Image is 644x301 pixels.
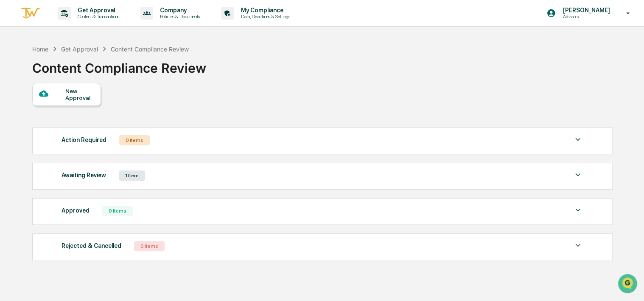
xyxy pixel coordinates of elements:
[134,241,165,251] div: 0 Items
[62,170,106,181] div: Awaiting Review
[62,205,90,216] div: Approved
[111,45,189,53] div: Content Compliance Review
[71,7,123,14] p: Get Approval
[617,273,640,296] iframe: Open customer support
[556,7,614,14] p: [PERSON_NAME]
[573,134,583,145] img: caret
[70,107,105,116] span: Attestations
[20,6,41,20] img: logo
[153,7,204,14] p: Company
[5,104,58,119] a: 🖐️Preclearance
[234,7,294,14] p: My Compliance
[17,123,53,132] span: Data Lookup
[8,65,24,80] img: 1746055101610-c473b297-6a78-478c-a979-82029cc54cd1
[62,108,68,115] div: 🗄️
[119,170,145,181] div: 1 Item
[62,240,121,251] div: Rejected & Cancelled
[58,104,109,119] a: 🗄️Attestations
[102,206,133,216] div: 0 Items
[29,65,139,74] div: Start new chat
[71,14,123,20] p: Content & Transactions
[8,108,15,115] div: 🖐️
[153,14,204,20] p: Policies & Documents
[84,144,103,150] span: Pylon
[573,170,583,180] img: caret
[60,144,103,150] a: Powered byPylon
[29,74,107,80] div: We're available if you need us!
[5,120,57,135] a: 🔎Data Lookup
[144,68,154,78] button: Start new chat
[8,124,15,131] div: 🔎
[17,107,55,116] span: Preclearance
[32,54,206,76] div: Content Compliance Review
[65,88,94,101] div: New Approval
[573,205,583,215] img: caret
[61,45,98,53] div: Get Approval
[119,135,150,145] div: 0 Items
[556,14,614,20] p: Advisors
[573,240,583,250] img: caret
[62,134,106,145] div: Action Required
[32,45,48,53] div: Home
[234,14,294,20] p: Data, Deadlines & Settings
[8,18,154,31] p: How can we help?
